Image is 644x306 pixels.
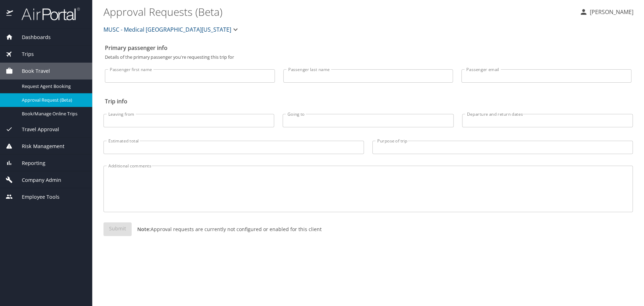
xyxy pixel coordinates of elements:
span: Travel Approval [13,126,59,133]
img: icon-airportal.png [6,7,14,21]
span: Dashboards [13,33,51,41]
span: Trips [13,50,34,58]
h2: Primary passenger info [105,42,631,53]
h2: Trip info [105,96,631,107]
span: Approval Request (Beta) [22,97,84,103]
span: Book Travel [13,67,50,75]
strong: Note: [137,226,151,232]
span: Employee Tools [13,193,59,201]
p: Details of the primary passenger you're requesting this trip for [105,55,631,59]
span: Book/Manage Online Trips [22,110,84,117]
p: [PERSON_NAME] [588,8,633,16]
img: airportal-logo.png [14,7,80,21]
span: Reporting [13,159,45,167]
h1: Approval Requests (Beta) [103,1,574,23]
span: MUSC - Medical [GEOGRAPHIC_DATA][US_STATE] [103,25,231,34]
span: Risk Management [13,142,64,150]
span: Request Agent Booking [22,83,84,90]
span: Company Admin [13,176,61,184]
button: [PERSON_NAME] [576,6,636,18]
button: MUSC - Medical [GEOGRAPHIC_DATA][US_STATE] [101,23,242,37]
p: Approval requests are currently not configured or enabled for this client [132,225,322,233]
